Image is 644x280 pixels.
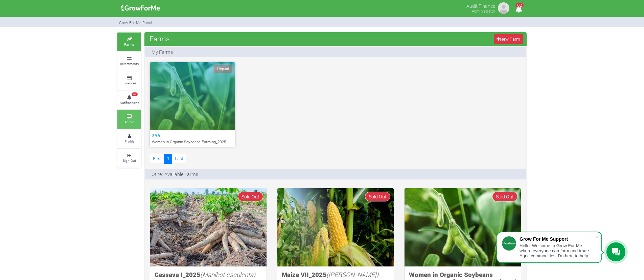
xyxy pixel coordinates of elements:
[326,270,378,279] i: ([PERSON_NAME])
[213,65,233,73] span: Unpaid
[497,1,510,15] img: growforme image
[520,243,595,258] div: Hello! Welcome to Grow For Me where everyone can farm and trade Agric commodities. I'm here to help.
[152,171,198,178] p: Other Available Farms
[117,129,141,148] a: Profile
[148,32,171,45] span: Farms
[172,154,186,164] a: Last
[132,92,138,96] span: 62
[119,1,162,15] img: growforme image
[520,236,595,242] div: Grow For Me Support
[164,154,172,164] a: 1
[152,48,173,56] p: My Farms
[124,120,134,124] small: Admin
[512,6,525,13] a: 62
[124,42,134,47] small: Farms
[117,71,141,90] a: Finances
[155,271,262,279] h5: Cassava I_2025
[512,1,525,17] i: Notifications
[119,20,152,25] small: Grow For Me Panel
[152,139,233,145] p: Women In Organic Soybeans Farming_2025
[120,100,139,105] small: Notifications
[117,91,141,109] a: 62 Notifications
[238,192,263,201] span: Sold Out
[122,81,136,85] small: Finances
[282,271,389,279] h5: Maize VII_2025
[492,192,517,201] span: Sold Out
[150,154,164,164] a: First
[494,34,523,44] a: New Farm
[472,8,495,14] small: Administrator
[117,52,141,70] a: Investments
[515,3,524,7] span: 62
[124,139,134,144] small: Profile
[150,62,235,147] a: Unpaid aaa Women In Organic Soybeans Farming_2025
[150,188,267,266] img: growforme image
[405,188,521,266] img: growforme image
[365,192,390,201] span: Sold Out
[117,149,141,168] a: Sign Out
[117,33,141,51] a: Farms
[117,110,141,129] a: Admin
[150,154,186,164] nav: Page Navigation
[277,188,394,266] img: growforme image
[466,1,495,9] p: Audit Finance
[120,61,139,66] small: Investments
[123,158,136,163] small: Sign Out
[152,132,233,138] h6: aaa
[200,270,255,279] i: (Manihot esculenta)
